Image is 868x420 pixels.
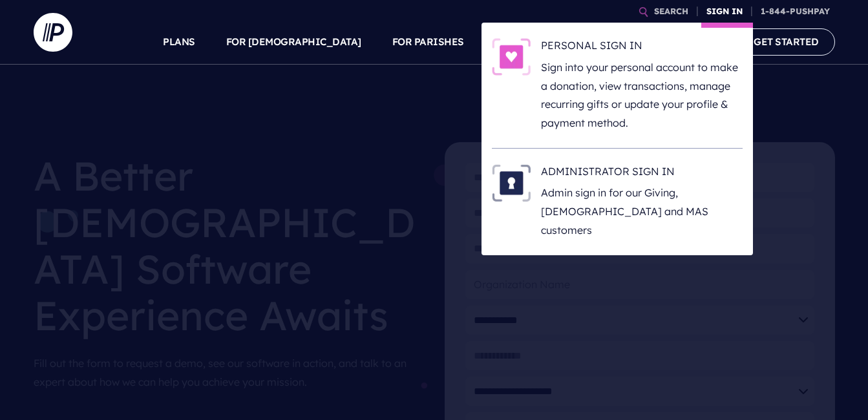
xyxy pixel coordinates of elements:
img: PERSONAL SIGN IN - Illustration [492,38,531,76]
a: GET STARTED [737,28,835,55]
a: PLANS [163,19,195,65]
a: PERSONAL SIGN IN - Illustration PERSONAL SIGN IN Sign into your personal account to make a donati... [492,38,743,132]
img: ADMINISTRATOR SIGN IN - Illustration [492,164,531,202]
a: EXPLORE [583,19,628,65]
a: FOR PARISHES [392,19,464,65]
p: Sign into your personal account to make a donation, view transactions, manage recurring gifts or ... [541,58,743,132]
a: ADMINISTRATOR SIGN IN - Illustration ADMINISTRATOR SIGN IN Admin sign in for our Giving, [DEMOGRA... [492,164,743,240]
p: Admin sign in for our Giving, [DEMOGRAPHIC_DATA] and MAS customers [541,184,743,239]
a: COMPANY [659,19,707,65]
a: FOR [DEMOGRAPHIC_DATA] [226,19,361,65]
a: SOLUTIONS [495,19,553,65]
h6: PERSONAL SIGN IN [541,38,743,58]
h6: ADMINISTRATOR SIGN IN [541,164,743,184]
